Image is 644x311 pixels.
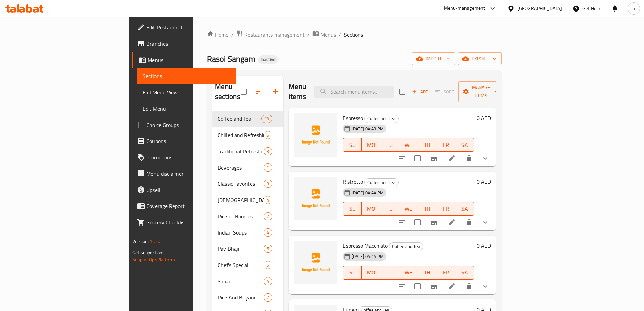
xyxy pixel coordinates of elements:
[346,268,359,277] span: SU
[212,159,283,176] div: Beverages1
[212,176,283,192] div: Classic Favorites3
[264,212,272,220] div: items
[418,266,436,280] button: TH
[394,150,410,166] button: sort-choices
[314,86,394,98] input: search
[411,88,429,96] span: Add
[264,278,272,285] span: 4
[421,268,434,277] span: TH
[218,163,264,172] div: Beverages
[244,30,305,39] span: Restaurants management
[132,255,175,264] a: Support.OpsPlatform
[461,214,477,230] button: delete
[346,140,359,150] span: SU
[365,115,398,123] span: Coffee and Tea
[132,133,236,149] a: Coupons
[218,228,264,237] div: Indian Soups
[294,241,337,284] img: Espresso Macchiato
[481,154,490,162] svg: Show Choices
[477,150,494,166] button: show more
[264,148,272,155] span: 3
[412,52,455,65] button: import
[264,277,272,285] div: items
[264,181,272,187] span: 3
[346,204,359,214] span: SU
[294,113,337,157] img: Espresso
[264,180,272,188] div: items
[383,140,396,150] span: TU
[477,214,494,230] button: show more
[264,246,272,252] span: 5
[218,131,264,139] div: Chilled and Refreshing Drinks
[380,138,399,152] button: TU
[237,85,251,99] span: Select all sections
[436,266,455,280] button: FR
[344,30,363,39] span: Sections
[218,147,264,155] span: Traditional Refreshments
[481,218,490,226] svg: Show Choices
[132,248,163,257] span: Get support on:
[409,87,431,97] span: Add item
[343,177,363,187] span: Ristretto
[258,57,278,62] span: Inactive
[218,180,264,188] span: Classic Favorites
[402,140,415,150] span: WE
[389,242,423,250] div: Coffee and Tea
[218,293,264,302] span: Rice And Biryani
[146,170,231,178] span: Menu disclaimer
[258,55,278,64] div: Inactive
[517,5,562,12] div: [GEOGRAPHIC_DATA]
[143,88,231,96] span: Full Menu View
[383,268,396,277] span: TU
[218,261,264,269] span: Chef's Special
[218,196,264,204] div: Indian Starters
[146,40,231,48] span: Branches
[218,245,264,253] span: Pav Bhaji
[426,150,442,166] button: Branch-specific-item
[399,138,418,152] button: WE
[380,266,399,280] button: TU
[389,243,423,250] span: Coffee and Tea
[261,115,272,123] div: items
[477,241,491,250] h6: 0 AED
[461,278,477,294] button: delete
[365,179,398,186] span: Coffee and Tea
[218,196,264,204] span: [DEMOGRAPHIC_DATA] Starters
[132,117,236,133] a: Choice Groups
[448,154,456,162] a: Edit menu item
[362,202,380,216] button: MO
[146,23,231,31] span: Edit Restaurant
[143,72,231,80] span: Sections
[339,30,341,39] li: /
[364,268,378,277] span: MO
[132,36,236,52] a: Branches
[212,127,283,143] div: Chilled and Refreshing Drinks5
[364,140,378,150] span: MO
[132,182,236,198] a: Upsell
[307,30,310,39] li: /
[137,68,236,84] a: Sections
[410,215,425,229] span: Select to update
[132,237,149,246] span: Version:
[455,202,474,216] button: SA
[132,19,236,36] a: Edit Restaurant
[212,257,283,273] div: Chef's Special5
[212,143,283,159] div: Traditional Refreshments3
[362,138,380,152] button: MO
[264,164,272,171] span: 1
[207,30,502,39] nav: breadcrumb
[143,105,231,113] span: Edit Menu
[264,293,272,302] div: items
[137,101,236,117] a: Edit Menu
[436,138,455,152] button: FR
[294,177,337,220] img: Ristretto
[264,197,272,203] span: 4
[218,115,262,123] div: Coffee and Tea
[421,204,434,214] span: TH
[343,241,388,251] span: Espresso Macchiato
[132,165,236,182] a: Menu disclaimer
[418,54,450,63] span: import
[458,140,471,150] span: SA
[343,202,362,216] button: SU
